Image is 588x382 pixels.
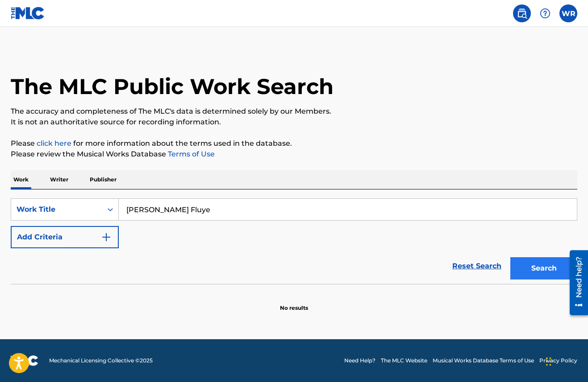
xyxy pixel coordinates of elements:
div: Drag [546,348,551,375]
img: help [540,8,550,19]
div: Work Title [17,204,97,215]
p: No results [280,293,308,312]
p: Please for more information about the terms used in the database. [11,138,577,149]
img: 9d2ae6d4665cec9f34b9.svg [101,232,112,242]
a: Public Search [513,4,531,22]
span: Mechanical Licensing Collective © 2025 [49,357,153,365]
p: Publisher [87,170,119,189]
iframe: Chat Widget [543,339,588,382]
a: The MLC Website [381,357,427,365]
a: Privacy Policy [539,357,577,365]
div: Help [536,4,554,22]
iframe: Resource Center [563,244,588,320]
a: click here [37,139,71,148]
form: Search Form [11,198,577,284]
p: The accuracy and completeness of The MLC's data is determined solely by our Members. [11,106,577,117]
img: search [517,8,527,19]
a: Need Help? [344,357,375,365]
h1: The MLC Public Work Search [11,73,334,100]
img: MLC Logo [11,7,45,20]
p: Please review the Musical Works Database [11,149,577,160]
button: Search [510,257,577,279]
a: Reset Search [448,256,506,276]
div: User Menu [559,4,577,22]
img: logo [11,355,38,366]
p: Work [11,170,31,189]
a: Musical Works Database Terms of Use [433,357,534,365]
p: It is not an authoritative source for recording information. [11,117,577,127]
button: Add Criteria [11,226,119,248]
p: Writer [47,170,71,189]
a: Terms of Use [166,150,215,158]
